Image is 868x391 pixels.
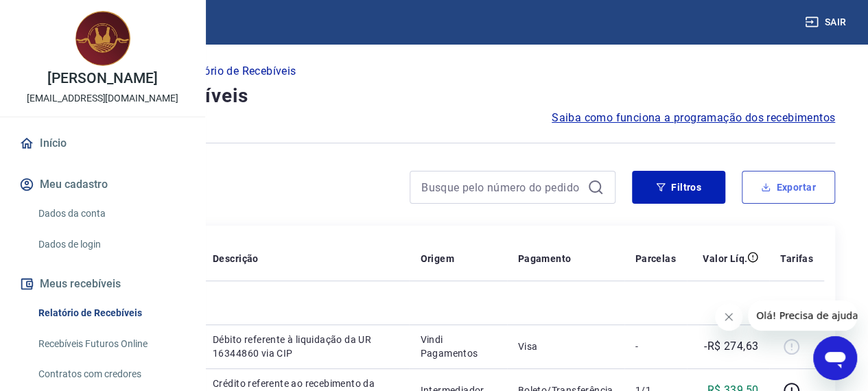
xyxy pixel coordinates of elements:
[27,91,178,106] p: [EMAIL_ADDRESS][DOMAIN_NAME]
[178,63,296,80] p: Relatório de Recebíveis
[635,340,676,353] p: -
[33,230,189,259] a: Dados de login
[748,300,857,331] iframe: Mensagem da empresa
[518,252,572,265] p: Pagamento
[421,177,582,198] input: Busque pelo número do pedido
[632,171,725,204] button: Filtros
[47,71,157,86] p: [PERSON_NAME]
[33,360,189,388] a: Contratos com credores
[213,252,259,265] p: Descrição
[780,252,813,265] p: Tarifas
[518,340,613,353] p: Visa
[8,10,115,21] span: Olá! Precisa de ajuda?
[16,169,189,200] button: Meu cadastro
[75,11,130,66] img: 40f13b20-c2ef-46f4-95a1-97067c916dc5.jpeg
[552,110,835,126] a: Saiba como funciona a programação dos recebimentos
[213,333,398,360] p: Débito referente à liquidação da UR 16344860 via CIP
[420,252,454,265] p: Origem
[715,303,742,331] iframe: Fechar mensagem
[420,333,495,360] p: Vindi Pagamentos
[33,330,189,358] a: Recebíveis Futuros Online
[635,252,676,265] p: Parcelas
[33,299,189,327] a: Relatório de Recebíveis
[33,82,835,110] h4: Relatório de Recebíveis
[742,171,835,204] button: Exportar
[802,10,852,35] button: Sair
[16,269,189,299] button: Meus recebíveis
[704,338,758,355] p: -R$ 274,63
[16,128,189,158] a: Início
[703,252,747,265] p: Valor Líq.
[813,336,857,380] iframe: Botão para abrir a janela de mensagens
[33,200,189,228] a: Dados da conta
